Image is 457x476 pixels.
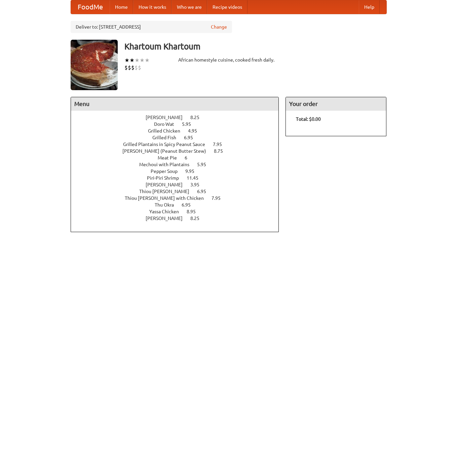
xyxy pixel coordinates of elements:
span: 11.45 [187,175,205,181]
a: Recipe videos [207,0,247,14]
a: Thiou [PERSON_NAME] 6.95 [139,189,219,194]
span: Piri-Piri Shrimp [147,175,186,181]
span: [PERSON_NAME] [146,115,189,120]
span: 5.95 [197,162,213,167]
a: [PERSON_NAME] 8.25 [146,115,212,120]
li: ★ [129,57,135,64]
a: Change [211,24,227,30]
a: Doro Wat 5.95 [154,121,203,127]
span: 8.75 [214,148,230,154]
span: 3.95 [190,182,206,187]
a: [PERSON_NAME] 8.25 [146,216,212,221]
li: ★ [145,57,150,64]
span: 8.25 [190,216,206,221]
li: $ [124,64,128,71]
a: [PERSON_NAME] 3.95 [146,182,212,187]
span: 4.95 [188,128,204,134]
span: 6 [185,155,194,160]
span: Thiou [PERSON_NAME] with Chicken [125,195,211,201]
a: Home [110,0,133,14]
span: 9.95 [185,169,201,174]
span: 6.95 [184,135,200,140]
span: [PERSON_NAME] [146,216,189,221]
a: Meat Pie 6 [158,155,200,160]
b: Total: $0.00 [296,116,321,122]
span: Grilled Chicken [148,128,187,134]
li: ★ [135,57,140,64]
span: [PERSON_NAME] (Peanut Butter Stew) [122,148,213,154]
div: Deliver to: [STREET_ADDRESS] [71,21,232,33]
span: Pepper Soup [151,169,184,174]
a: Thu Okra 6.95 [155,202,203,208]
a: How it works [133,0,172,14]
li: $ [131,64,135,71]
span: 6.95 [182,202,197,208]
a: Who we are [172,0,207,14]
a: Pepper Soup 9.95 [151,169,207,174]
h4: Your order [286,97,386,111]
h3: Khartoum Khartoum [124,40,387,53]
a: Grilled Plantains in Spicy Peanut Sauce 7.95 [123,142,234,147]
li: $ [138,64,141,71]
a: Help [359,0,380,14]
span: Mechoui with Plantains [139,162,196,167]
span: Thiou [PERSON_NAME] [139,189,196,194]
span: 8.25 [190,115,206,120]
a: FoodMe [71,0,110,14]
span: Meat Pie [158,155,184,160]
span: 7.95 [213,142,229,147]
span: Grilled Fish [152,135,183,140]
li: $ [128,64,131,71]
span: 8.95 [187,209,202,214]
span: Yassa Chicken [149,209,186,214]
a: Yassa Chicken 8.95 [149,209,208,214]
li: ★ [124,57,129,64]
a: Piri-Piri Shrimp 11.45 [147,175,211,181]
a: [PERSON_NAME] (Peanut Butter Stew) 8.75 [122,148,235,154]
span: Doro Wat [154,121,181,127]
span: 6.95 [197,189,213,194]
div: African homestyle cuisine, cooked fresh daily. [178,57,279,63]
a: Thiou [PERSON_NAME] with Chicken 7.95 [125,195,233,201]
span: [PERSON_NAME] [146,182,189,187]
span: 5.95 [182,121,198,127]
li: ★ [140,57,145,64]
span: 7.95 [212,195,227,201]
span: Thu Okra [155,202,181,208]
a: Grilled Fish 6.95 [152,135,205,140]
h4: Menu [71,97,279,111]
a: Mechoui with Plantains 5.95 [139,162,219,167]
li: $ [135,64,138,71]
span: Grilled Plantains in Spicy Peanut Sauce [123,142,212,147]
a: Grilled Chicken 4.95 [148,128,210,134]
img: angular.jpg [71,40,118,90]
